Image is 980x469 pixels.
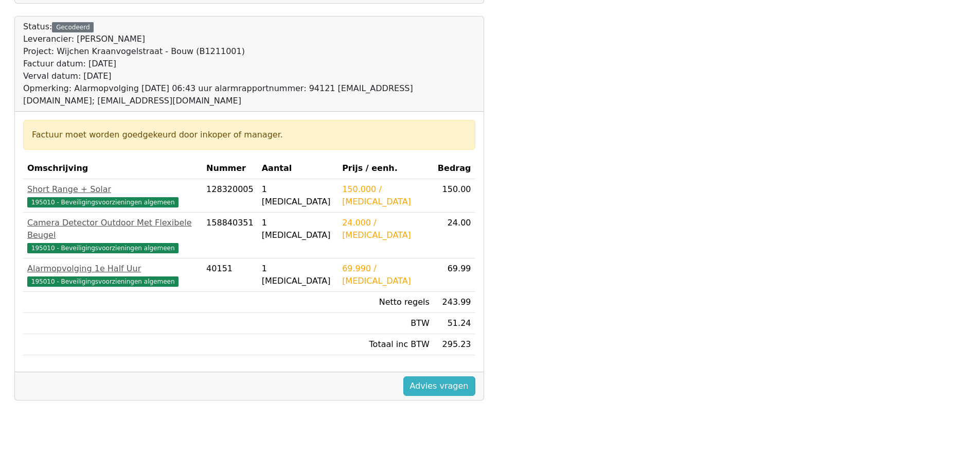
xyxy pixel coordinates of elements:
td: Totaal inc BTW [338,334,434,355]
td: 158840351 [202,213,258,258]
div: Camera Detector Outdoor Met Flexibele Beugel [27,217,198,241]
a: Short Range + Solar195010 - Beveiligingsvoorzieningen algemeen [27,183,198,208]
a: Alarmopvolging 1e Half Uur195010 - Beveiligingsvoorzieningen algemeen [27,263,198,287]
div: Leverancier: [PERSON_NAME] [23,33,475,45]
div: 1 [MEDICAL_DATA] [262,263,334,287]
div: Alarmopvolging 1e Half Uur [27,263,198,275]
span: 195010 - Beveiligingsvoorzieningen algemeen [27,197,179,207]
td: 51.24 [434,313,475,334]
td: 69.99 [434,258,475,292]
div: Factuur datum: [DATE] [23,58,475,70]
td: 150.00 [434,179,475,213]
div: 69.990 / [MEDICAL_DATA] [342,263,430,287]
th: Omschrijving [23,158,202,179]
span: 195010 - Beveiligingsvoorzieningen algemeen [27,276,179,287]
div: Verval datum: [DATE] [23,70,475,82]
div: Status: [23,21,475,107]
div: Factuur moet worden goedgekeurd door inkoper of manager. [32,129,467,141]
div: Opmerking: Alarmopvolging [DATE] 06:43 uur alarmrapportnummer: 94121 [EMAIL_ADDRESS][DOMAIN_NAME]... [23,82,475,107]
th: Aantal [258,158,338,179]
th: Bedrag [434,158,475,179]
a: Advies vragen [403,376,475,396]
div: 150.000 / [MEDICAL_DATA] [342,183,430,208]
div: Short Range + Solar [27,183,198,196]
td: 243.99 [434,292,475,313]
div: Project: Wijchen Kraanvogelstraat - Bouw (B1211001) [23,45,475,58]
td: 24.00 [434,213,475,258]
td: BTW [338,313,434,334]
th: Nummer [202,158,258,179]
a: Camera Detector Outdoor Met Flexibele Beugel195010 - Beveiligingsvoorzieningen algemeen [27,217,198,254]
span: 195010 - Beveiligingsvoorzieningen algemeen [27,243,179,253]
td: Netto regels [338,292,434,313]
th: Prijs / eenh. [338,158,434,179]
td: 40151 [202,258,258,292]
div: 1 [MEDICAL_DATA] [262,217,334,241]
td: 128320005 [202,179,258,213]
div: 1 [MEDICAL_DATA] [262,183,334,208]
div: 24.000 / [MEDICAL_DATA] [342,217,430,241]
td: 295.23 [434,334,475,355]
div: Gecodeerd [52,22,94,32]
